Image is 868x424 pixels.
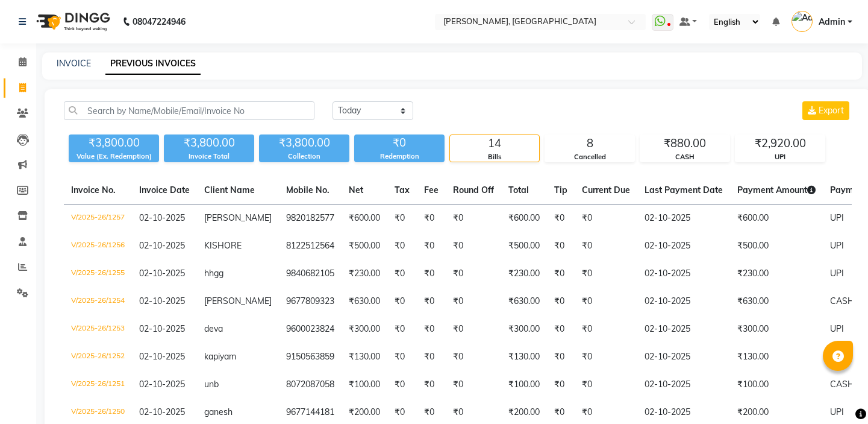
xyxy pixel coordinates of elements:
[204,407,233,417] span: ganesh
[139,379,185,390] span: 02-10-2025
[501,371,547,399] td: ₹100.00
[640,152,729,162] div: CASH
[279,288,342,315] td: 9677809323
[64,232,132,260] td: V/2025-26/1256
[637,260,730,288] td: 02-10-2025
[69,134,159,151] div: ₹3,800.00
[830,407,844,417] span: UPI
[730,315,823,343] td: ₹300.00
[446,232,501,260] td: ₹0
[501,232,547,260] td: ₹500.00
[417,260,446,288] td: ₹0
[637,288,730,315] td: 02-10-2025
[446,315,501,343] td: ₹0
[64,288,132,315] td: V/2025-26/1254
[349,185,363,195] span: Net
[545,135,634,152] div: 8
[342,288,387,315] td: ₹630.00
[139,351,185,362] span: 02-10-2025
[417,232,446,260] td: ₹0
[554,185,567,195] span: Tip
[508,185,529,195] span: Total
[446,343,501,371] td: ₹0
[395,185,410,195] span: Tax
[640,135,729,152] div: ₹880.00
[637,204,730,233] td: 02-10-2025
[730,232,823,260] td: ₹500.00
[547,204,575,233] td: ₹0
[387,204,417,233] td: ₹0
[819,16,845,28] span: Admin
[64,101,314,120] input: Search by Name/Mobile/Email/Invoice No
[417,204,446,233] td: ₹0
[139,296,185,306] span: 02-10-2025
[547,288,575,315] td: ₹0
[204,379,219,390] span: unb
[139,212,185,223] span: 02-10-2025
[139,323,185,334] span: 02-10-2025
[637,232,730,260] td: 02-10-2025
[575,315,637,343] td: ₹0
[279,260,342,288] td: 9840682105
[64,371,132,399] td: V/2025-26/1251
[139,268,185,279] span: 02-10-2025
[792,11,813,32] img: Admin
[735,135,825,152] div: ₹2,920.00
[501,204,547,233] td: ₹600.00
[64,204,132,233] td: V/2025-26/1257
[637,343,730,371] td: 02-10-2025
[501,288,547,315] td: ₹630.00
[139,185,190,195] span: Invoice Date
[830,240,844,251] span: UPI
[637,371,730,399] td: 02-10-2025
[204,185,255,195] span: Client Name
[354,151,445,162] div: Redemption
[387,371,417,399] td: ₹0
[417,343,446,371] td: ₹0
[446,204,501,233] td: ₹0
[279,371,342,399] td: 8072087058
[64,260,132,288] td: V/2025-26/1255
[446,371,501,399] td: ₹0
[547,260,575,288] td: ₹0
[342,232,387,260] td: ₹500.00
[730,260,823,288] td: ₹230.00
[737,185,816,195] span: Payment Amount
[830,296,854,306] span: CASH
[637,315,730,343] td: 02-10-2025
[342,260,387,288] td: ₹230.00
[342,343,387,371] td: ₹130.00
[342,315,387,343] td: ₹300.00
[446,288,501,315] td: ₹0
[204,212,272,223] span: [PERSON_NAME]
[133,5,186,39] b: 08047224946
[547,232,575,260] td: ₹0
[279,343,342,371] td: 9150563859
[730,288,823,315] td: ₹630.00
[64,343,132,371] td: V/2025-26/1252
[204,296,272,306] span: [PERSON_NAME]
[575,288,637,315] td: ₹0
[417,288,446,315] td: ₹0
[547,315,575,343] td: ₹0
[387,260,417,288] td: ₹0
[69,151,159,162] div: Value (Ex. Redemption)
[830,323,844,334] span: UPI
[645,185,723,195] span: Last Payment Date
[279,204,342,233] td: 9820182577
[545,152,634,162] div: Cancelled
[259,151,349,162] div: Collection
[342,371,387,399] td: ₹100.00
[575,232,637,260] td: ₹0
[387,315,417,343] td: ₹0
[575,260,637,288] td: ₹0
[139,240,185,251] span: 02-10-2025
[417,371,446,399] td: ₹0
[501,260,547,288] td: ₹230.00
[204,351,236,362] span: kapiyam
[204,268,223,279] span: hhgg
[730,343,823,371] td: ₹130.00
[830,212,844,223] span: UPI
[501,315,547,343] td: ₹300.00
[547,371,575,399] td: ₹0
